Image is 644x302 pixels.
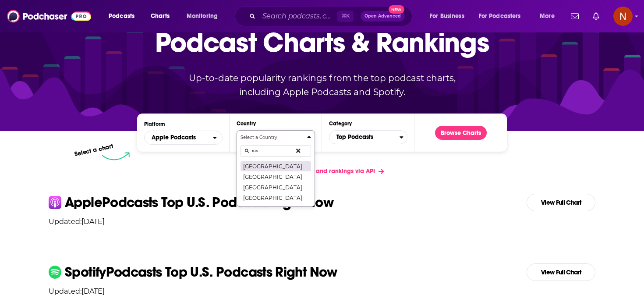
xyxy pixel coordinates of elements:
p: Up-to-date popularity rankings from the top podcast charts, including Apple Podcasts and Spotify. [171,71,473,99]
a: Show notifications dropdown [589,9,603,24]
button: Browse Charts [435,126,487,140]
img: select arrow [102,152,130,160]
button: Countries [237,130,315,207]
button: Categories [329,130,407,144]
h4: Select a Country [241,135,304,140]
span: For Business [430,10,464,22]
span: Open Advanced [364,14,401,18]
img: apple Icon [49,196,61,209]
img: Podchaser - Follow, Share and Rate Podcasts [7,8,91,25]
p: Select a chart [74,142,114,158]
a: Show notifications dropdown [567,9,582,24]
p: Updated: [DATE] [42,287,602,295]
h2: Platforms [144,131,223,145]
button: Open AdvancedNew [361,11,405,21]
p: Apple Podcasts Top U.S. Podcasts Right Now [65,195,333,210]
button: [GEOGRAPHIC_DATA] [241,182,311,192]
span: More [540,10,555,22]
button: open menu [144,131,223,145]
button: open menu [473,9,534,23]
input: Search podcasts, credits, & more... [259,9,337,23]
button: [GEOGRAPHIC_DATA] [241,161,311,171]
span: Charts [151,10,170,22]
span: Top Podcasts [329,130,400,145]
button: [GEOGRAPHIC_DATA] [241,192,311,203]
span: New [389,5,404,14]
button: open menu [180,9,229,23]
input: Search Countries... [241,145,311,157]
span: ⌘ K [337,11,354,22]
a: Charts [145,9,175,23]
span: Podcasts [109,10,134,22]
p: Podcast Charts & Rankings [155,14,489,71]
img: spotify Icon [49,266,61,278]
span: Monitoring [187,10,218,22]
p: Updated: [DATE] [42,217,602,226]
button: [GEOGRAPHIC_DATA] [241,171,311,182]
span: Logged in as AdelNBM [613,7,633,26]
span: Get podcast charts and rankings via API [260,167,375,175]
button: open menu [103,9,146,23]
button: open menu [534,9,566,23]
p: Spotify Podcasts Top U.S. Podcasts Right Now [65,265,337,279]
img: User Profile [613,7,633,26]
button: Show profile menu [613,7,633,26]
div: Search podcasts, credits, & more... [243,6,421,26]
a: View Full Chart [527,194,595,211]
span: For Podcasters [479,10,521,22]
span: Apple Podcasts [152,135,196,141]
a: View Full Chart [527,263,595,281]
a: Get podcast charts and rankings via API [253,160,391,182]
button: open menu [424,9,475,23]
